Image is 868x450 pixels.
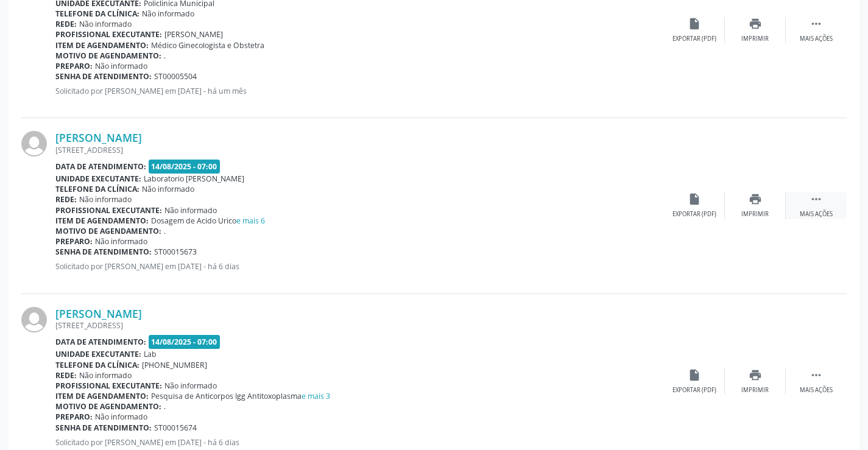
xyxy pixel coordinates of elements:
span: [PERSON_NAME] [164,29,223,40]
b: Unidade executante: [55,174,141,184]
div: Imprimir [741,210,769,219]
div: Mais ações [800,386,833,395]
i:  [810,17,823,30]
b: Profissional executante: [55,205,162,216]
b: Senha de atendimento: [55,71,152,82]
div: Exportar (PDF) [672,386,716,395]
b: Profissional executante: [55,29,162,40]
a: [PERSON_NAME] [55,307,142,320]
span: 14/08/2025 - 07:00 [149,335,221,349]
span: Não informado [95,61,147,71]
b: Rede: [55,370,77,381]
span: . [164,226,166,236]
i: print [749,17,762,30]
i: insert_drive_file [688,368,701,382]
span: . [164,401,166,412]
b: Item de agendamento: [55,216,149,226]
b: Telefone da clínica: [55,184,139,194]
span: Não informado [142,9,194,19]
span: Não informado [79,19,132,29]
div: Exportar (PDF) [672,35,716,43]
b: Telefone da clínica: [55,360,139,370]
div: Imprimir [741,386,769,395]
span: Pesquisa de Anticorpos Igg Antitoxoplasma [151,391,330,401]
p: Solicitado por [PERSON_NAME] em [DATE] - há 6 dias [55,261,664,272]
p: Solicitado por [PERSON_NAME] em [DATE] - há 6 dias [55,437,664,448]
b: Motivo de agendamento: [55,226,161,236]
i: insert_drive_file [688,17,701,30]
div: [STREET_ADDRESS] [55,145,664,155]
img: img [21,307,47,332]
div: Mais ações [800,210,833,219]
b: Preparo: [55,61,93,71]
b: Senha de atendimento: [55,423,152,433]
span: . [164,51,166,61]
a: e mais 6 [236,216,265,226]
span: Não informado [142,184,194,194]
span: Dosagem de Acido Urico [151,216,265,226]
b: Motivo de agendamento: [55,51,161,61]
span: Laboratorio [PERSON_NAME] [144,174,244,184]
a: e mais 3 [302,391,330,401]
span: Não informado [79,370,132,381]
a: [PERSON_NAME] [55,131,142,144]
span: Não informado [164,381,217,391]
span: Médico Ginecologista e Obstetra [151,40,264,51]
b: Profissional executante: [55,381,162,391]
b: Telefone da clínica: [55,9,139,19]
span: Não informado [164,205,217,216]
span: 14/08/2025 - 07:00 [149,160,221,174]
i:  [810,368,823,382]
i: print [749,368,762,382]
div: [STREET_ADDRESS] [55,320,664,331]
div: Imprimir [741,35,769,43]
b: Preparo: [55,412,93,422]
b: Item de agendamento: [55,391,149,401]
span: [PHONE_NUMBER] [142,360,207,370]
b: Motivo de agendamento: [55,401,161,412]
div: Exportar (PDF) [672,210,716,219]
b: Senha de atendimento: [55,247,152,257]
span: Não informado [95,236,147,247]
b: Preparo: [55,236,93,247]
span: Lab [144,349,157,359]
div: Mais ações [800,35,833,43]
span: Não informado [95,412,147,422]
i: print [749,192,762,206]
b: Unidade executante: [55,349,141,359]
span: ST00005504 [154,71,197,82]
span: ST00015673 [154,247,197,257]
b: Item de agendamento: [55,40,149,51]
span: Não informado [79,194,132,205]
i: insert_drive_file [688,192,701,206]
span: ST00015674 [154,423,197,433]
i:  [810,192,823,206]
b: Rede: [55,194,77,205]
p: Solicitado por [PERSON_NAME] em [DATE] - há um mês [55,86,664,96]
b: Data de atendimento: [55,337,146,347]
img: img [21,131,47,156]
b: Rede: [55,19,77,29]
b: Data de atendimento: [55,161,146,172]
